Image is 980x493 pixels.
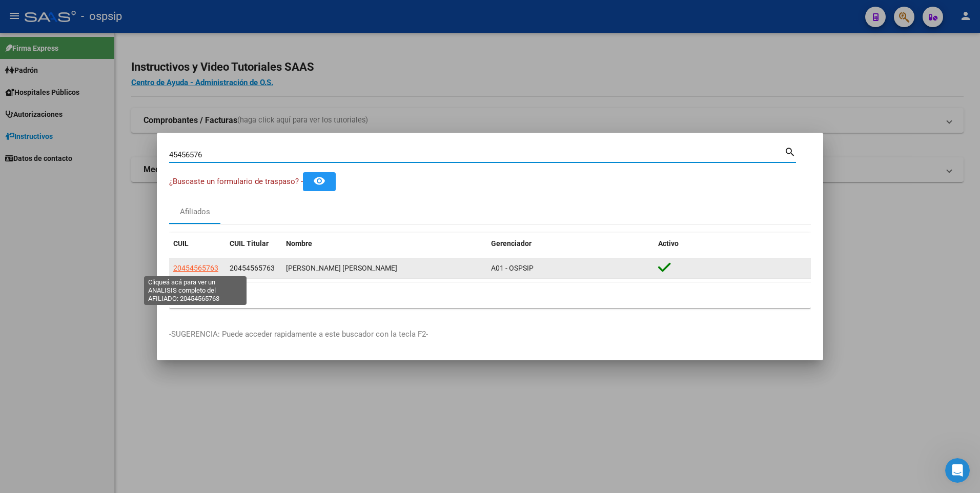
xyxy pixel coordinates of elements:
[491,239,532,248] span: Gerenciador
[180,206,210,218] div: Afiliados
[491,264,534,272] span: A01 - OSPSIP
[286,262,483,274] div: [PERSON_NAME] [PERSON_NAME]
[784,145,796,157] mat-icon: search
[169,328,811,340] p: -SUGERENCIA: Puede acceder rapidamente a este buscador con la tecla F2-
[169,233,226,255] datatable-header-cell: CUIL
[230,264,275,272] span: 20454565763
[313,175,325,187] mat-icon: remove_red_eye
[286,239,312,248] span: Nombre
[654,233,811,255] datatable-header-cell: Activo
[169,177,303,186] span: ¿Buscaste un formulario de traspaso? -
[282,233,487,255] datatable-header-cell: Nombre
[226,233,282,255] datatable-header-cell: CUIL Titular
[945,458,970,483] iframe: Intercom live chat
[173,239,189,248] span: CUIL
[173,264,218,272] span: 20454565763
[487,233,654,255] datatable-header-cell: Gerenciador
[169,282,811,308] div: 1 total
[230,239,269,248] span: CUIL Titular
[658,239,679,248] span: Activo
